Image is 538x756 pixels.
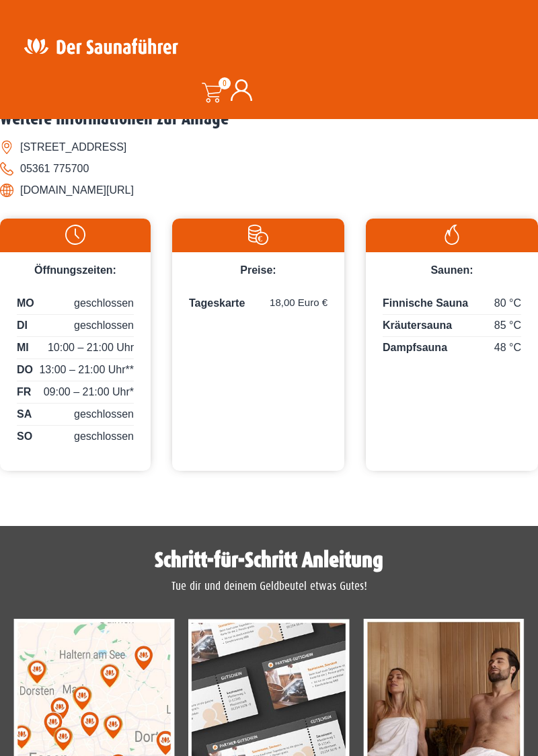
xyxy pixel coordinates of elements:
[17,362,33,378] span: DO
[48,340,134,356] span: 10:00 – 21:00 Uhr
[240,264,276,276] span: Preise:
[494,295,521,311] span: 80 °C
[179,225,338,245] img: Preise-weiss.svg
[7,550,531,571] h1: Schritt-für-Schritt Anleitung
[189,295,328,311] p: Tageskarte
[430,264,473,276] span: Saunen:
[74,428,134,445] span: geschlossen
[373,225,531,245] img: Flamme-weiss.svg
[74,317,134,334] span: geschlossen
[494,340,521,356] span: 48 °C
[219,77,231,89] span: 0
[74,406,134,422] span: geschlossen
[17,428,32,445] span: SO
[17,340,29,356] span: MI
[270,295,328,311] span: 18,00 Euro €
[17,406,32,422] span: SA
[17,295,34,311] span: MO
[383,319,452,331] span: Kräutersauna
[39,362,134,378] span: 13:00 – 21:00 Uhr**
[383,342,447,353] span: Dampfsauna
[7,578,531,595] p: Tue dir und deinem Geldbeutel etwas Gutes!
[17,317,28,334] span: DI
[44,384,134,400] span: 09:00 – 21:00 Uhr*
[74,295,134,311] span: geschlossen
[494,317,521,334] span: 85 °C
[17,384,31,400] span: FR
[34,264,116,276] span: Öffnungszeiten:
[383,297,468,309] span: Finnische Sauna
[7,225,144,245] img: Uhr-weiss.svg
